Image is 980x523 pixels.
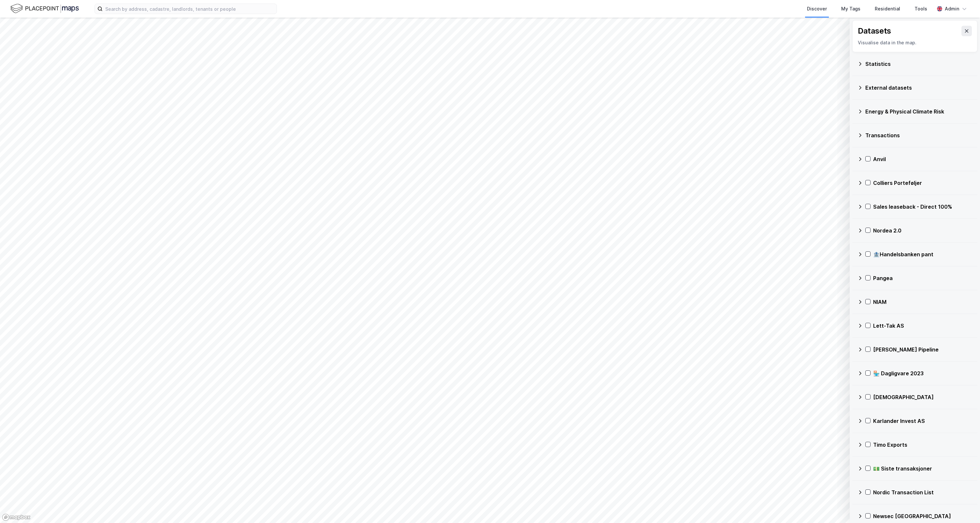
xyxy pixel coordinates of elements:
[865,131,972,139] div: Transactions
[2,514,31,521] a: Mapbox homepage
[915,5,927,13] div: Tools
[841,5,860,13] div: My Tags
[865,84,972,92] div: External datasets
[858,39,972,47] div: Visualise data in the map.
[873,227,972,234] div: Nordea 2.0
[10,3,79,14] img: logo.f888ab2527a4732fd821a326f86c7f29.svg
[873,203,972,211] div: Sales leaseback - Direct 100%
[873,393,972,401] div: [DEMOGRAPHIC_DATA]
[873,465,972,472] div: 💵 Siste transaksjoner
[873,322,972,330] div: Lett-Tak AS
[873,346,972,353] div: [PERSON_NAME] Pipeline
[873,298,972,306] div: NIAM
[873,441,972,449] div: Timo Exports
[875,5,900,13] div: Residential
[873,369,972,377] div: 🏪 Dagligvare 2023
[807,5,827,13] div: Discover
[873,512,972,520] div: Newsec [GEOGRAPHIC_DATA]
[873,179,972,187] div: Colliers Porteføljer
[873,250,972,258] div: 🏦Handelsbanken pant
[873,155,972,163] div: Anvil
[103,4,277,14] input: Search by address, cadastre, landlords, tenants or people
[873,417,972,425] div: Karlander Invest AS
[945,5,959,13] div: Admin
[865,108,972,115] div: Energy & Physical Climate Risk
[873,488,972,496] div: Nordic Transaction List
[947,492,980,523] iframe: Chat Widget
[858,26,891,36] div: Datasets
[865,60,972,68] div: Statistics
[873,274,972,282] div: Pangea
